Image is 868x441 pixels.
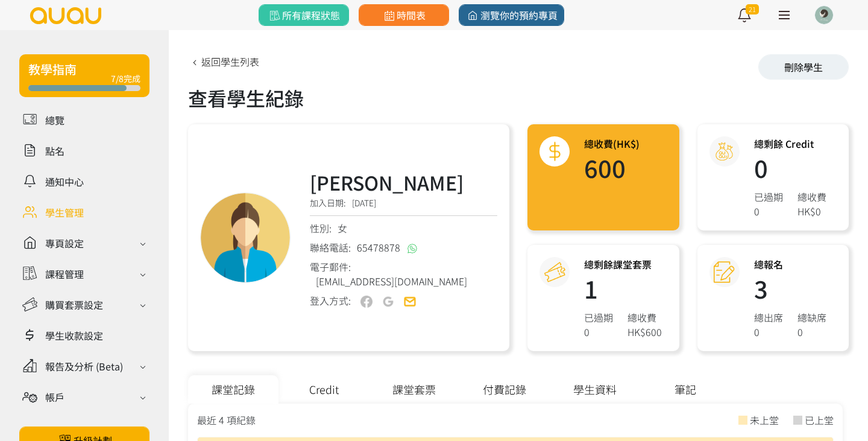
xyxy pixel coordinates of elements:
a: 瀏覽你的預約專頁 [459,4,564,26]
div: 已過期 [754,189,783,204]
a: 返回學生列表 [188,54,259,69]
div: 刪除學生 [758,54,849,80]
span: [EMAIL_ADDRESS][DOMAIN_NAME] [316,274,467,288]
img: user-email-on.png [404,296,416,308]
div: 購買套票設定 [45,297,103,312]
div: 課堂套票 [369,375,459,404]
div: 總出席 [754,310,783,325]
img: credit@2x.png [714,141,735,162]
div: 0 [797,325,826,339]
a: 所有課程狀態 [259,4,349,26]
img: courseCredit@2x.png [544,262,565,283]
div: 專頁設定 [45,236,84,250]
span: 所有課程狀態 [267,8,340,22]
div: 0 [754,204,783,218]
div: HK$0 [797,204,826,218]
div: 查看學生紀錄 [188,83,849,112]
div: 登入方式: [310,293,351,308]
h3: 總剩餘 Credit [754,136,826,151]
img: attendance@2x.png [714,262,735,283]
img: total@2x.png [544,141,565,162]
h1: 1 [584,276,662,300]
h3: [PERSON_NAME] [310,168,497,197]
div: 總收費 [797,189,826,204]
h1: 600 [584,156,640,180]
img: logo.svg [29,7,102,24]
h1: 3 [754,276,826,300]
img: whatsapp@2x.png [407,244,417,253]
span: [DATE] [352,197,376,209]
div: 帳戶 [45,390,64,404]
span: 時間表 [382,8,426,22]
div: 報告及分析 (Beta) [45,359,123,373]
span: 瀏覽你的預約專頁 [465,8,558,22]
span: 65478878 [357,240,400,255]
a: 時間表 [359,4,449,26]
img: user-google-off.png [382,296,394,308]
div: 聯絡電話: [310,240,497,255]
div: 0 [584,325,613,339]
div: 未上堂 [750,413,779,427]
span: 女 [338,221,347,235]
div: 加入日期: [310,197,497,216]
img: user-fb-off.png [360,296,373,308]
div: 已上堂 [805,413,834,427]
div: 課程管理 [45,267,84,281]
div: 已過期 [584,310,613,325]
div: 電子郵件: [310,259,497,288]
h1: 0 [754,156,826,180]
div: 課堂記錄 [188,375,278,404]
span: 21 [746,4,759,14]
div: 付費記錄 [459,375,550,404]
div: Credit [278,375,369,404]
div: 總收費 [627,310,662,325]
div: 最近 4 項紀錄 [197,413,256,427]
div: 性別: [310,221,497,235]
div: 總缺席 [797,310,826,325]
h3: 總收費(HK$) [584,136,640,151]
div: 學生資料 [550,375,640,404]
div: HK$600 [627,325,662,339]
h3: 總報名 [754,257,826,271]
div: 0 [754,325,783,339]
h3: 總剩餘課堂套票 [584,257,662,271]
div: 筆記 [640,375,731,404]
